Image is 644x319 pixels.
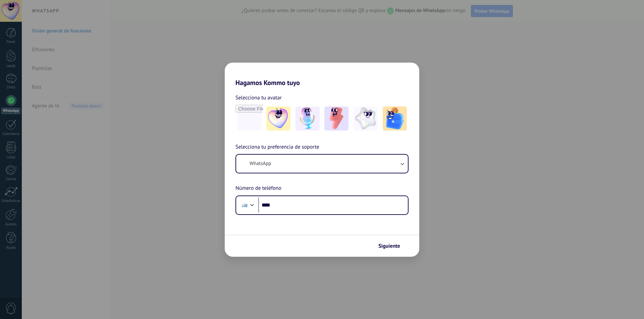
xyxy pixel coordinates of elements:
button: WhatsApp [236,155,408,173]
div: Uruguay: + 598 [238,198,251,212]
span: Número de teléfono [235,184,281,193]
img: -4.jpeg [354,106,378,131]
img: -3.jpeg [324,106,348,131]
img: -2.jpeg [296,106,320,131]
img: -5.jpeg [383,106,407,131]
img: -1.jpeg [266,106,290,131]
span: Selecciona tu avatar [235,93,282,102]
h2: Hagamos Kommo tuyo [225,63,419,87]
span: WhatsApp [250,160,271,167]
span: Siguiente [378,244,400,248]
button: Siguiente [375,240,409,252]
span: Selecciona tu preferencia de soporte [235,143,319,152]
